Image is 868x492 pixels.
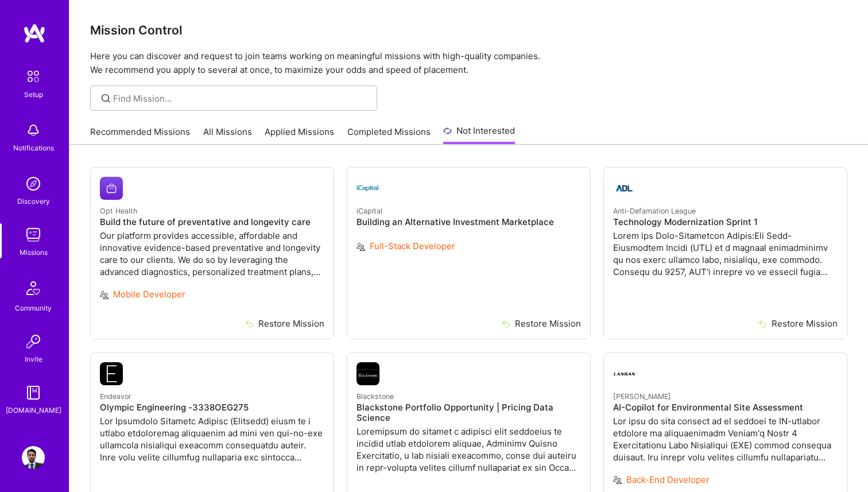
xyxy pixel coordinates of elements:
[15,302,52,314] div: Community
[100,291,108,300] i: icon UsersGray
[221,317,324,330] button: Restore Mission
[90,126,190,145] a: Recommended Missions
[347,126,431,145] a: Completed Missions
[90,23,847,37] h3: Mission Control
[20,274,47,302] img: Community
[613,362,636,385] img: Langan company logo
[265,126,334,145] a: Applied Missions
[100,362,123,385] img: Endeavor company logo
[356,392,394,401] small: Blackstone
[21,64,45,88] img: setup
[20,246,48,258] div: Missions
[90,49,847,77] p: Here you can discover and request to join teams working on meaningful missions with high-quality ...
[113,92,369,104] input: Find Mission...
[613,476,622,485] i: icon UsersGray
[91,168,334,317] a: Opt Health company logoOpt HealthBuild the future of preventative and longevity careOur platform ...
[356,243,365,251] i: icon UsersGray
[356,425,581,474] p: Loremipsum do sitamet c adipisci elit seddoeius te incidid utlab etdolorem aliquae, Adminimv Quis...
[22,172,45,195] img: discovery
[613,402,838,413] h4: AI-Copilot for Environmental Site Assessment
[24,88,43,100] div: Setup
[13,142,54,154] div: Notifications
[100,392,131,401] small: Endeavor
[613,230,838,278] p: Lorem ips Dolo-Sitametcon Adipis:Eli Sedd-Eiusmodtem Incidi (UTL) et d magnaal enimadminimv qu no...
[370,240,455,252] button: Full-Stack Developer
[356,207,382,215] small: iCapital
[356,402,581,423] h4: Blackstone Portfolio Opportunity | Pricing Data Science
[99,92,113,105] i: icon SearchGrey
[113,288,185,300] button: Mobile Developer
[22,223,45,246] img: teamwork
[356,217,581,227] h4: Building an Alternative Investment Marketplace
[203,126,252,145] a: All Missions
[22,330,45,353] img: Invite
[19,446,48,469] a: User Avatar
[613,177,636,200] img: Anti-Defamation League company logo
[100,415,324,463] p: Lor Ipsumdolo Sitametc Adipisc (Elitsedd) eiusm te i utlabo etdoloremag aliquaenim ad mini ven qu...
[734,317,838,330] button: Restore Mission
[100,217,324,227] h4: Build the future of preventative and longevity care
[613,392,671,401] small: [PERSON_NAME]
[25,353,42,365] div: Invite
[6,404,61,416] div: [DOMAIN_NAME]
[17,195,50,207] div: Discovery
[100,207,137,215] small: Opt Health
[100,230,324,278] p: Our platform provides accessible, affordable and innovative evidence-based preventative and longe...
[22,119,45,142] img: bell
[347,168,590,317] a: iCapital company logoiCapitalBuilding an Alternative Investment MarketplaceFull-Stack Developer
[356,177,379,200] img: iCapital company logo
[613,217,838,227] h4: Technology Modernization Sprint 1
[100,177,123,200] img: Opt Health company logo
[23,23,46,44] img: logo
[604,168,847,317] a: Anti-Defamation League company logoAnti-Defamation LeagueTechnology Modernization Sprint 1Lorem i...
[100,402,324,413] h4: Olympic Engineering -3338OEG275
[22,446,45,469] img: User Avatar
[22,381,45,404] img: guide book
[478,317,581,330] button: Restore Mission
[613,415,838,463] p: Lor ipsu do sita consect ad el seddoei te IN-utlabor etdolore ma aliquaenimadm Veniam'q Nostr 4 E...
[356,362,379,385] img: Blackstone company logo
[613,207,696,215] small: Anti-Defamation League
[626,474,710,486] button: Back-End Developer
[443,124,515,145] a: Not Interested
